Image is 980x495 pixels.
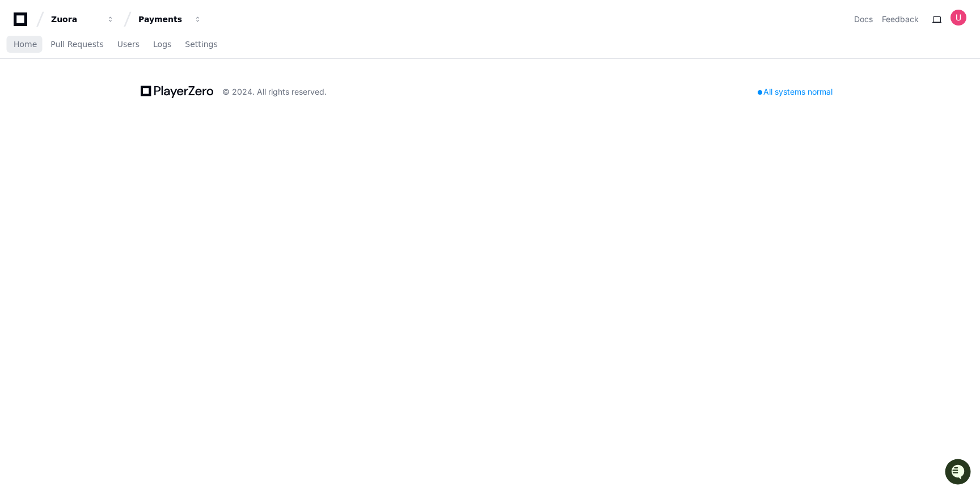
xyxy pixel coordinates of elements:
div: © 2024. All rights reserved. [222,86,327,98]
a: Pull Requests [50,32,103,58]
a: Settings [185,32,217,58]
img: 1756235613930-3d25f9e4-fa56-45dd-b3ad-e072dfbd1548 [11,84,32,105]
a: Users [117,32,140,58]
div: All systems normal [751,84,839,100]
a: Docs [854,14,873,25]
span: Settings [185,41,217,48]
span: Users [117,41,140,48]
div: Zuora [51,14,100,25]
button: Payments [134,9,206,29]
div: Start new chat [39,84,186,96]
iframe: Open customer support [944,458,974,488]
div: We're offline, but we'll be back soon! [39,96,164,105]
button: Feedback [882,14,919,25]
button: Zuora [47,9,119,29]
img: ACg8ocJ0I5TxRAcgatixarTfsqQiFB8hkKsHCjyzY6baMCzZ3dvgEw=s96-c [951,10,966,26]
a: Powered byPylon [80,119,137,128]
a: Logs [153,32,171,58]
span: Pull Requests [50,41,103,48]
img: PlayerZero [11,11,34,34]
div: Payments [138,14,187,25]
span: Pylon [113,119,137,128]
span: Home [14,41,37,48]
div: Welcome [11,45,206,64]
button: Start new chat [193,88,206,101]
span: Logs [153,41,171,48]
a: Home [14,32,37,58]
